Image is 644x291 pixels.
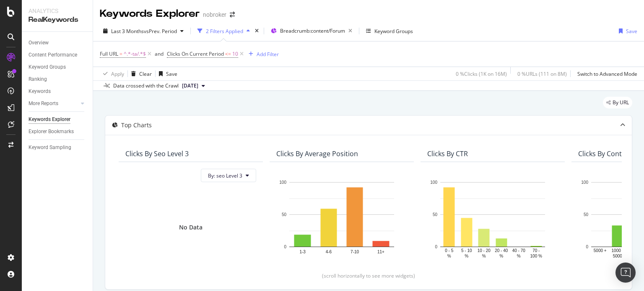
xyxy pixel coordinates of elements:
div: No Data [179,223,203,232]
text: 20 - 40 [495,248,508,253]
div: Clicks By CTR [427,149,468,158]
div: 0 % URLs ( 111 on 8M ) [517,70,567,77]
div: legacy label [603,97,632,108]
div: times [253,27,260,35]
div: Apply [111,70,124,77]
text: 0 [435,245,437,249]
div: Data crossed with the Crawl [113,82,179,90]
button: Save [615,24,637,38]
div: Ranking [29,75,47,84]
div: and [155,50,164,57]
div: 2 Filters Applied [206,28,243,35]
div: Save [626,28,637,35]
span: 2025 Aug. 4th [182,82,198,90]
text: 11+ [377,250,384,254]
text: 100 % [530,254,542,258]
button: Save [156,67,177,80]
button: [DATE] [179,81,208,91]
div: Keywords [29,87,51,96]
button: Add Filter [245,49,279,59]
a: Overview [29,39,87,47]
div: Overview [29,39,49,47]
text: 50 [584,212,589,217]
text: 5 - 10 [461,248,472,253]
svg: A chart. [427,178,558,259]
a: Keyword Sampling [29,143,87,152]
div: Clear [139,70,152,77]
div: (scroll horizontally to see more widgets) [115,272,622,279]
button: By: seo Level 3 [201,169,256,182]
div: 0 % Clicks ( 1K on 16M ) [456,70,507,77]
text: % [465,254,468,258]
text: 1-3 [299,250,306,254]
span: 10 [232,48,238,60]
a: Ranking [29,75,87,84]
a: Keywords [29,87,87,96]
div: Keyword Sampling [29,143,71,152]
button: Breadcrumb:content/Forum [267,24,356,38]
div: Content Performance [29,51,77,59]
button: Last 3 MonthsvsPrev. Period [100,24,187,38]
button: Apply [100,67,124,80]
text: 0 - 5 [445,248,453,253]
text: % [517,254,521,258]
text: 10 - 20 [478,248,491,253]
a: More Reports [29,99,78,108]
text: % [499,254,503,258]
span: = [119,50,122,57]
div: Top Charts [121,121,152,129]
span: Clicks On Current Period [167,50,224,57]
span: Breadcrumb: content/Forum [280,27,345,34]
span: vs Prev. Period [144,28,177,35]
a: Explorer Bookmarks [29,127,87,136]
text: 1000 - [612,248,623,253]
div: Open Intercom Messenger [615,263,636,283]
text: 7-10 [351,250,359,254]
a: Keywords Explorer [29,115,87,124]
span: <= [225,50,231,57]
div: Add Filter [257,51,279,58]
div: Clicks By Average Position [276,149,358,158]
text: 70 - [532,248,540,253]
text: 40 - 70 [512,248,526,253]
text: 4-6 [326,250,332,254]
div: Keywords Explorer [100,7,200,21]
text: 100 [581,180,588,185]
span: Full URL [100,50,118,57]
button: 2 Filters Applied [194,24,253,38]
div: RealKeywords [29,15,86,25]
text: 100 [430,180,437,185]
div: arrow-right-arrow-left [230,12,235,18]
text: 5000 [613,254,623,258]
span: By: seo Level 3 [208,172,242,179]
text: 100 [279,180,286,185]
text: 0 [586,245,588,249]
div: Explorer Bookmarks [29,127,74,136]
div: Keywords Explorer [29,115,70,124]
div: More Reports [29,99,58,108]
text: 5000 + [594,248,607,253]
svg: A chart. [276,178,407,259]
button: Clear [128,67,152,80]
div: Switch to Advanced Mode [577,70,637,77]
text: 50 [282,212,287,217]
span: ^.*-ta/.*$ [124,48,146,60]
div: Save [166,70,177,77]
span: Last 3 Months [111,28,144,35]
div: Analytics [29,7,86,15]
a: Content Performance [29,51,87,59]
text: % [482,254,486,258]
text: 50 [433,212,438,217]
a: Keyword Groups [29,63,87,72]
button: Switch to Advanced Mode [574,67,637,80]
div: Clicks By seo Level 3 [125,149,189,158]
div: Keyword Groups [374,28,413,35]
div: nobroker [203,10,226,19]
span: By URL [613,100,629,105]
button: Keyword Groups [363,24,416,38]
text: % [447,254,451,258]
div: Keyword Groups [29,63,66,72]
text: 0 [284,245,286,249]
